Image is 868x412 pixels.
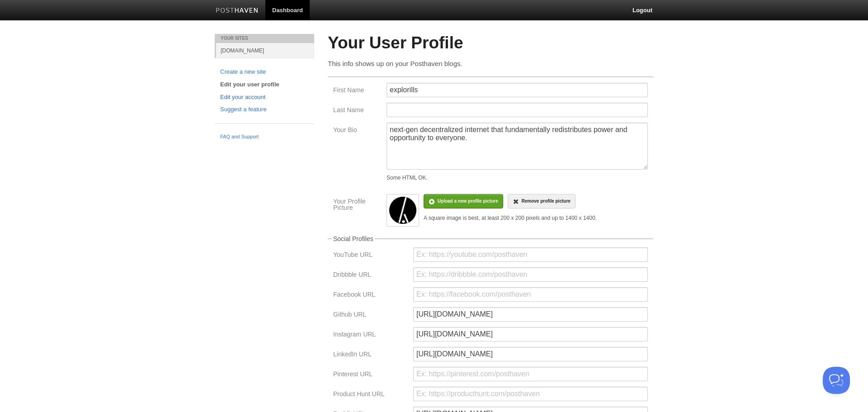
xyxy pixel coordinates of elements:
div: Some HTML OK. [387,175,648,180]
input: Ex: https://dribbble.com/posthaven [413,267,648,282]
h2: Your User Profile [328,34,653,52]
input: Ex: https://youtube.com/posthaven [413,247,648,262]
span: Remove profile picture [521,199,570,204]
label: Your Profile Picture [333,198,381,213]
label: Instagram URL [333,331,408,340]
input: Ex: https://pinterest.com/posthaven [413,367,648,381]
label: Your Bio [333,127,381,135]
a: [DOMAIN_NAME] [216,43,314,58]
a: Suggest a feature [220,105,309,114]
input: Ex: https://linkedin.com/posthaven [413,347,648,361]
a: FAQ and Support [220,133,309,141]
li: Your Sites [215,34,314,43]
a: Create a new site [220,67,309,77]
label: Pinterest URL [333,371,408,379]
label: Github URL [333,311,408,320]
label: Facebook URL [333,291,408,300]
label: Product Hunt URL [333,391,408,399]
span: Upload a new profile picture [438,199,498,204]
label: First Name [333,87,381,95]
label: Dribbble URL [333,271,408,280]
label: YouTube URL [333,251,408,260]
label: Last Name [333,107,381,115]
input: Ex: https://instagram.com/posthaven [413,327,648,341]
input: Ex: https://facebook.com/posthaven [413,287,648,302]
input: Ex: https://producthunt.com/posthaven [413,387,648,401]
img: medium_explorillsLogo.png [389,197,416,224]
textarea: next-gen decentralized internet that fundamentally redistributes power and opportunity to everyone. [387,123,648,170]
input: Ex: https://github.com/posthaven [413,307,648,322]
div: A square image is best, at least 200 x 200 pixels and up to 1400 x 1400. [424,215,597,221]
a: Remove profile picture [508,194,576,208]
legend: Social Profiles [332,236,375,242]
a: Edit your user profile [220,80,309,90]
a: Edit your account [220,93,309,102]
iframe: Help Scout Beacon - Open [823,367,850,394]
label: LinkedIn URL [333,351,408,360]
img: Posthaven-bar [216,8,259,14]
p: This info shows up on your Posthaven blogs. [328,59,653,68]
